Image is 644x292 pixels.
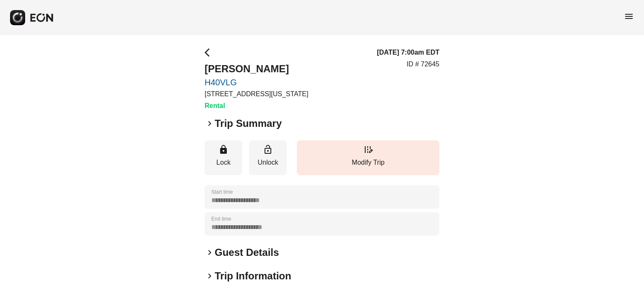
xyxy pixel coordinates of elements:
[263,145,273,155] span: lock_open
[205,47,215,58] span: arrow_back_ios
[301,158,435,168] p: Modify Trip
[205,89,308,99] p: [STREET_ADDRESS][US_STATE]
[205,140,242,175] button: Lock
[215,246,279,259] h2: Guest Details
[377,47,439,58] h3: [DATE] 7:00am EDT
[218,145,229,155] span: lock
[205,271,215,281] span: keyboard_arrow_right
[297,140,439,175] button: Modify Trip
[215,269,291,283] h2: Trip Information
[363,145,373,155] span: edit_road
[624,11,634,21] span: menu
[253,158,283,168] p: Unlock
[407,59,439,69] p: ID # 72645
[205,247,215,258] span: keyboard_arrow_right
[205,62,308,76] h2: [PERSON_NAME]
[205,77,308,87] a: H40VLG
[205,101,308,111] h3: Rental
[205,118,215,129] span: keyboard_arrow_right
[249,140,287,175] button: Unlock
[215,117,282,130] h2: Trip Summary
[209,158,238,168] p: Lock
